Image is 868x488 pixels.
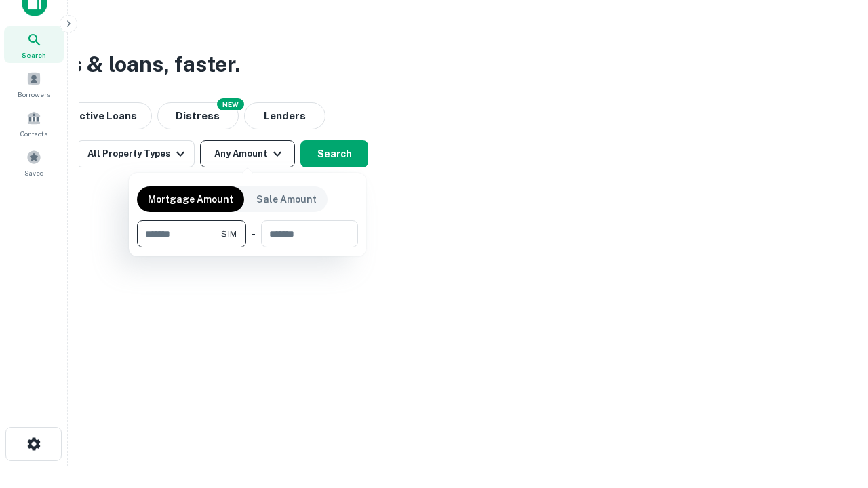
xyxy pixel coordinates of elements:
span: $1M [221,228,237,240]
iframe: Chat Widget [800,380,868,445]
p: Sale Amount [256,192,317,207]
p: Mortgage Amount [148,192,233,207]
div: - [252,220,256,247]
